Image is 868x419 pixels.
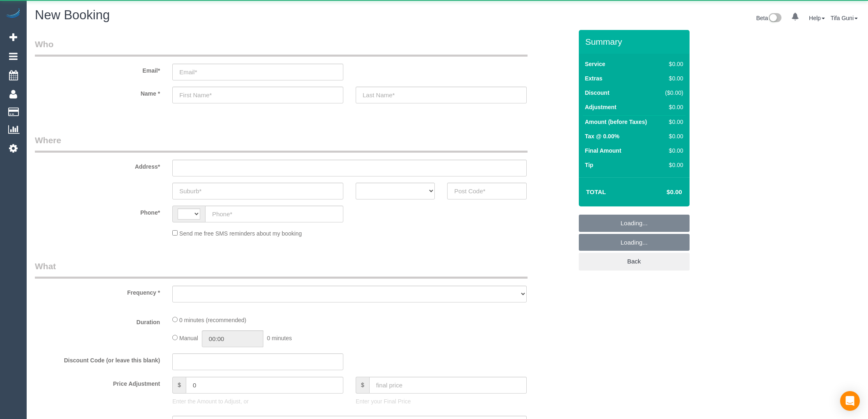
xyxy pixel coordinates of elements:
div: $0.00 [662,161,683,169]
label: Tax @ 0.00% [585,132,619,140]
input: Suburb* [172,183,343,199]
input: First Name* [172,87,343,103]
span: New Booking [35,8,110,22]
a: Help [809,15,825,21]
h3: Summary [585,37,685,46]
div: Open Intercom Messenger [840,391,860,411]
img: New interface [768,13,781,24]
input: Post Code* [447,183,526,199]
a: Beta [756,15,781,21]
label: Duration [29,315,166,326]
div: $0.00 [662,103,683,111]
label: Final Amount [585,147,621,155]
img: Automaid Logo [5,8,21,20]
label: Price Adjustment [29,377,166,388]
div: $0.00 [662,118,683,126]
legend: What [35,260,528,279]
label: Extras [585,74,603,82]
label: Tip [585,161,594,169]
label: Address* [29,160,166,171]
legend: Where [35,134,528,153]
label: Discount [585,89,610,97]
input: final price [369,377,527,394]
label: Phone* [29,206,166,217]
a: Back [579,253,690,270]
input: Last Name* [356,87,527,103]
input: Phone* [205,206,343,222]
label: Frequency * [29,286,166,297]
div: $0.00 [662,147,683,155]
div: $0.00 [662,60,683,68]
h4: $0.00 [642,189,682,196]
div: ($0.00) [662,89,683,97]
label: Amount (before Taxes) [585,118,647,126]
p: Enter your Final Price [356,397,527,405]
span: $ [172,377,186,394]
p: Enter the Amount to Adjust, or [172,397,343,405]
label: Service [585,60,605,68]
strong: Total [586,188,606,195]
legend: Who [35,38,528,57]
div: $0.00 [662,74,683,82]
a: Tifa Guni [831,15,858,21]
label: Adjustment [585,103,617,111]
div: $0.00 [662,132,683,140]
input: Email* [172,64,343,80]
span: 0 minutes (recommended) [179,317,246,323]
span: Send me free SMS reminders about my booking [179,230,302,237]
span: 0 minutes [267,335,292,341]
label: Name * [29,87,166,98]
span: $ [356,377,369,394]
span: Manual [179,335,198,341]
label: Discount Code (or leave this blank) [29,353,166,364]
label: Email* [29,64,166,75]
